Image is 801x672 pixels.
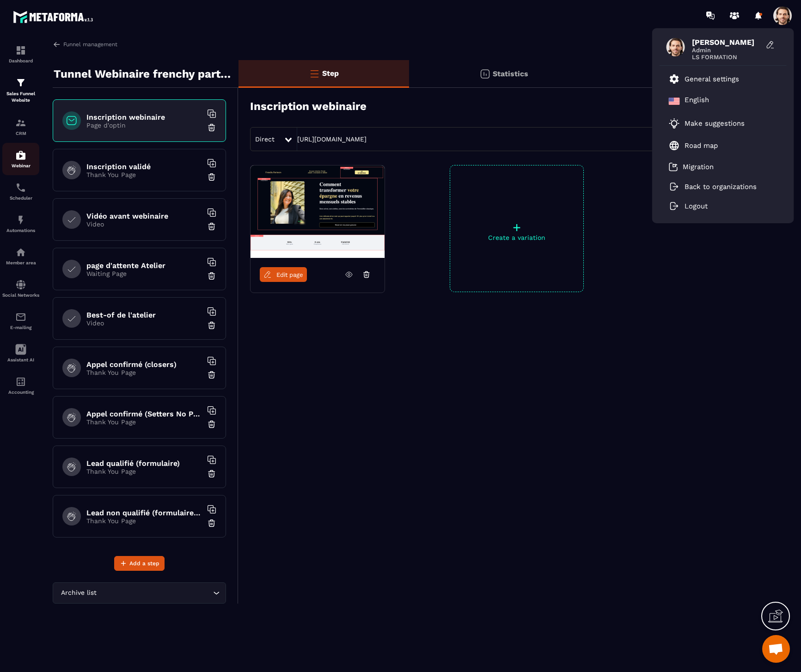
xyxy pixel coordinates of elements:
[685,119,745,128] p: Make suggestions
[692,54,761,61] span: LS FORMATION
[2,369,39,402] a: accountantaccountantAccounting
[276,271,303,278] span: Edit page
[98,588,211,598] input: Search for option
[207,172,216,182] img: trash
[86,122,202,129] p: Page d'optin
[493,69,528,78] p: Statistics
[207,370,216,379] img: trash
[86,459,202,468] h6: Lead qualifié (formulaire)
[86,319,202,327] p: Video
[2,337,39,369] a: Assistant AI
[669,162,714,171] a: Migration
[683,163,714,171] p: Migration
[86,113,202,122] h6: Inscription webinaire
[13,8,96,25] img: logo
[15,182,26,193] img: scheduler
[2,110,39,143] a: formationformationCRM
[86,468,202,475] p: Thank You Page
[86,508,202,517] h6: Lead non qualifié (formulaire No Pixel/tracking)
[86,261,202,270] h6: page d'attente Atelier
[2,38,39,70] a: formationformationDashboard
[685,202,708,210] p: Logout
[86,270,202,277] p: Waiting Page
[685,96,709,107] p: English
[669,183,757,191] a: Back to organizations
[322,69,339,78] p: Step
[53,582,226,604] div: Search for option
[692,47,761,54] span: Admin
[685,183,757,191] p: Back to organizations
[15,45,26,56] img: formation
[86,162,202,171] h6: Inscription validé
[86,517,202,525] p: Thank You Page
[2,175,39,208] a: schedulerschedulerScheduler
[207,222,216,231] img: trash
[207,420,216,429] img: trash
[15,214,26,226] img: automations
[2,228,39,233] p: Automations
[15,376,26,387] img: accountant
[15,117,26,128] img: formation
[86,360,202,369] h6: Appel confirmé (closers)
[309,68,320,79] img: bars-o.4a397970.svg
[2,240,39,272] a: automationsautomationsMember area
[86,311,202,319] h6: Best-of de l'atelier
[450,234,583,241] p: Create a variation
[207,271,216,281] img: trash
[15,279,26,290] img: social-network
[15,150,26,161] img: automations
[2,272,39,305] a: social-networksocial-networkSocial Networks
[685,141,718,150] p: Road map
[114,556,165,571] button: Add a step
[685,75,739,83] p: General settings
[15,312,26,323] img: email
[479,68,490,79] img: stats.20deebd0.svg
[86,418,202,426] p: Thank You Page
[207,469,216,478] img: trash
[2,143,39,175] a: automationsautomationsWebinar
[2,325,39,330] p: E-mailing
[2,58,39,63] p: Dashboard
[59,588,98,598] span: Archive list
[2,208,39,240] a: automationsautomationsAutomations
[86,369,202,376] p: Thank You Page
[2,91,39,104] p: Sales Funnel Website
[54,65,232,83] p: Tunnel Webinaire frenchy partners
[669,118,766,129] a: Make suggestions
[86,409,202,418] h6: Appel confirmé (Setters No Pixel/tracking)
[255,135,275,143] span: Direct
[2,131,39,136] p: CRM
[2,163,39,168] p: Webinar
[669,73,739,85] a: General settings
[2,260,39,265] p: Member area
[762,635,790,663] div: Open chat
[2,357,39,362] p: Assistant AI
[86,220,202,228] p: Video
[692,38,761,47] span: [PERSON_NAME]
[129,559,159,568] span: Add a step
[2,70,39,110] a: formationformationSales Funnel Website
[207,321,216,330] img: trash
[450,221,583,234] p: +
[250,100,367,113] h3: Inscription webinaire
[15,247,26,258] img: automations
[2,293,39,298] p: Social Networks
[2,305,39,337] a: emailemailE-mailing
[207,519,216,528] img: trash
[86,212,202,220] h6: Vidéo avant webinaire
[297,135,367,143] a: [URL][DOMAIN_NAME]
[86,171,202,178] p: Thank You Page
[15,77,26,88] img: formation
[2,195,39,201] p: Scheduler
[53,40,61,49] img: arrow
[251,165,385,258] img: image
[207,123,216,132] img: trash
[669,140,718,151] a: Road map
[260,267,307,282] a: Edit page
[2,390,39,395] p: Accounting
[53,40,117,49] a: Funnel management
